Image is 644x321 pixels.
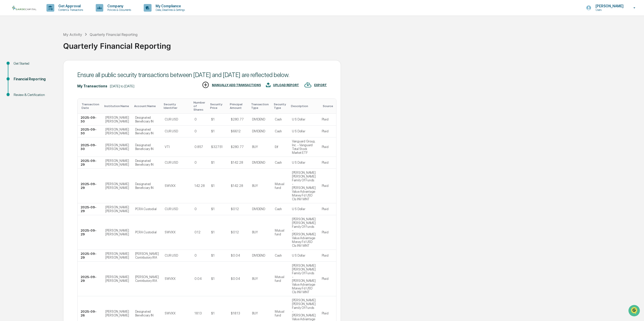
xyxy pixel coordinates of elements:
[3,71,34,80] a: 🔎Data Lookup
[110,84,134,88] div: [DATE] to [DATE]
[202,81,209,89] img: MANUALLY ADD TRANSACTIONS
[211,311,214,315] div: $1
[14,92,55,97] div: Review & Certification
[132,262,162,296] td: [PERSON_NAME] Contributory IRA
[105,143,129,151] div: [PERSON_NAME] [PERSON_NAME]
[194,254,197,257] div: 0
[251,103,270,110] div: Toggle SortBy
[165,254,178,257] div: CUR:USD
[194,161,197,164] div: 0
[194,230,201,234] div: 0.12
[275,207,282,211] div: Cash
[50,86,61,89] span: Pylon
[231,145,243,149] div: $280.77
[132,137,162,157] td: Designated Beneficiary IN
[105,275,129,283] div: [PERSON_NAME] [PERSON_NAME]
[275,117,282,121] div: Cash
[165,230,176,234] div: SWVXX
[77,71,327,79] div: Ensure all public security transactions between [DATE] and [DATE] are reflected below.
[10,73,32,78] span: Data Lookup
[275,275,286,283] div: Mutual fund
[63,32,82,37] div: My Activity
[17,44,64,48] div: We're available if you need us!
[165,117,178,121] div: CUR:USD
[194,145,203,149] div: 0.857
[105,310,129,317] div: [PERSON_NAME] [PERSON_NAME]
[10,64,33,69] span: Preclearance
[231,311,240,315] div: $18.13
[319,262,336,296] td: Plaid
[78,126,102,137] td: 2025-09-30
[273,83,299,87] div: UPLOAD REPORT
[628,304,641,318] iframe: Open customer support
[36,85,61,89] a: Powered byPylon
[212,83,261,87] div: MANUALLY ADD TRANSACTIONS
[82,103,100,110] div: Toggle SortBy
[14,77,55,82] div: Financial Reporting
[42,64,63,69] span: Attestations
[3,62,35,71] a: 🖐️Preclearance
[132,157,162,169] td: Designated Beneficiary IN
[12,6,36,10] img: logo
[591,4,626,8] p: [PERSON_NAME]
[132,169,162,203] td: Designated Beneficiary IN
[5,64,9,68] div: 🖐️
[134,104,160,108] div: Toggle SortBy
[275,229,286,236] div: Mutual fund
[211,277,214,281] div: $1
[231,230,239,234] div: $0.12
[165,277,176,281] div: SWVXX
[132,203,162,215] td: PCRA Custodial
[319,114,336,126] td: Plaid
[231,129,240,133] div: $66.12
[231,207,239,211] div: $0.12
[194,311,202,315] div: 18.13
[194,117,197,121] div: 0
[165,129,178,133] div: CUR:USD
[314,83,327,87] div: EXPORT
[211,117,214,121] div: $1
[78,250,102,262] td: 2025-09-29
[78,203,102,215] td: 2025-09-29
[274,103,287,110] div: Toggle SortBy
[252,161,265,164] div: DIVIDEND
[230,103,247,110] div: Toggle SortBy
[132,114,162,126] td: Designated Beneficiary IN
[54,4,86,8] p: Get Approval
[77,84,107,88] div: My Transactions
[292,161,305,164] div: U S Dollar
[211,161,214,164] div: $1
[5,11,92,19] p: How can we help?
[319,126,336,137] td: Plaid
[105,252,129,259] div: [PERSON_NAME] [PERSON_NAME]
[5,74,9,78] div: 🔎
[304,81,312,89] img: EXPORT
[252,277,258,281] div: BUY
[63,37,641,51] div: Quarterly Financial Reporting
[275,182,286,190] div: Mutual fund
[210,103,226,110] div: Toggle SortBy
[78,137,102,157] td: 2025-09-30
[275,145,278,149] div: Etf
[194,207,197,211] div: 0
[54,8,86,12] p: Content & Transactions
[591,8,626,12] p: Users
[319,250,336,262] td: Plaid
[165,184,176,188] div: SWVXX
[292,207,305,211] div: U S Dollar
[252,145,258,149] div: BUY
[164,103,189,110] div: Toggle SortBy
[165,207,178,211] div: CUR:USD
[252,254,265,257] div: DIVIDEND
[323,104,334,108] div: Toggle SortBy
[17,39,83,44] div: Start new chat
[252,129,265,133] div: DIVIDEND
[211,145,222,149] div: $327.51
[211,254,214,257] div: $1
[266,81,270,89] img: UPLOAD REPORT
[275,161,282,164] div: Cash
[193,101,206,111] div: Toggle SortBy
[78,215,102,250] td: 2025-09-29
